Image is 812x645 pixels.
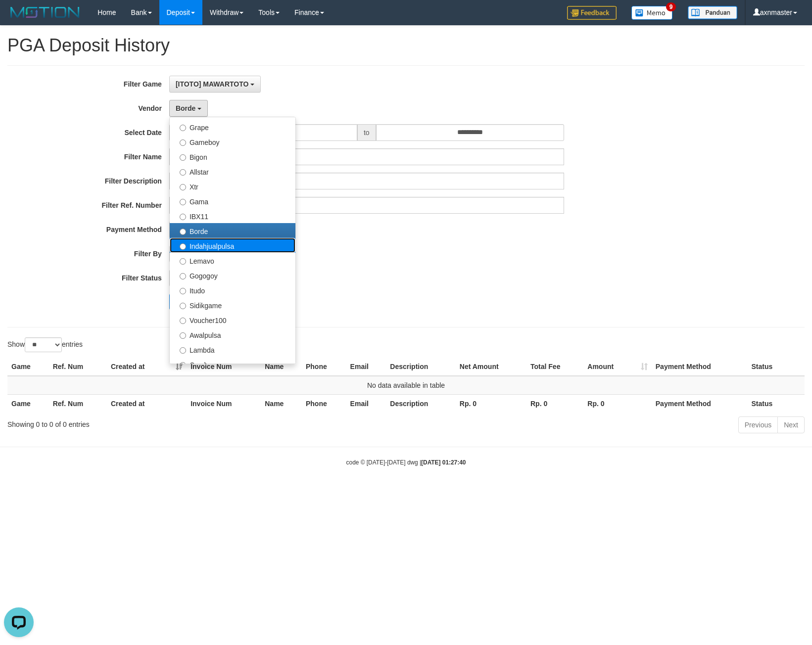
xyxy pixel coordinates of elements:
[170,208,295,223] label: IBX11
[748,394,805,413] th: Status
[583,358,652,376] th: Amount: activate to sort column ascending
[170,223,295,238] label: Borde
[7,358,49,376] th: Game
[170,297,295,312] label: Sidikgame
[652,394,748,413] th: Payment Method
[180,318,186,324] input: Voucher100
[107,394,187,413] th: Created at
[169,100,208,117] button: Borde
[180,362,186,369] input: Combo
[567,6,617,20] img: Feedback.jpg
[170,253,295,268] label: Lemavo
[261,358,302,376] th: Name
[7,5,83,20] img: MOTION_logo.png
[170,327,295,342] label: Awalpulsa
[631,6,673,20] img: Button%20Memo.svg
[346,358,386,376] th: Email
[169,76,261,92] button: [ITOTO] MAWARTOTO
[526,358,583,376] th: Total Fee
[107,358,187,376] th: Created at: activate to sort column ascending
[180,154,186,161] input: Bigon
[7,415,331,429] div: Showing 0 to 0 of 0 entries
[170,312,295,327] label: Voucher100
[386,358,455,376] th: Description
[180,125,186,131] input: Grape
[346,394,386,413] th: Email
[180,214,186,220] input: IBX11
[748,358,805,376] th: Status
[170,179,295,193] label: Xtr
[170,238,295,253] label: Indahjualpulsa
[4,4,34,34] button: Open LiveChat chat widget
[261,394,302,413] th: Name
[170,149,295,164] label: Bigon
[652,358,748,376] th: Payment Method
[666,2,676,11] span: 9
[180,139,186,146] input: Gameboy
[346,459,466,466] small: code © [DATE]-[DATE] dwg |
[456,358,526,376] th: Net Amount
[49,394,107,413] th: Ref. Num
[49,358,107,376] th: Ref. Num
[302,358,346,376] th: Phone
[176,104,195,112] span: Borde
[180,258,186,265] input: Lemavo
[180,169,186,176] input: Allstar
[176,80,249,88] span: [ITOTO] MAWARTOTO
[738,416,778,433] a: Previous
[7,36,805,55] h1: PGA Deposit History
[180,347,186,354] input: Lambda
[180,243,186,250] input: Indahjualpulsa
[180,184,186,190] input: Xtr
[7,337,83,352] label: Show entries
[302,394,346,413] th: Phone
[187,394,261,413] th: Invoice Num
[583,394,652,413] th: Rp. 0
[180,303,186,309] input: Sidikgame
[170,342,295,357] label: Lambda
[526,394,583,413] th: Rp. 0
[7,394,49,413] th: Game
[180,332,186,339] input: Awalpulsa
[170,282,295,297] label: Itudo
[180,288,186,294] input: Itudo
[170,164,295,179] label: Allstar
[170,119,295,134] label: Grape
[386,394,455,413] th: Description
[180,229,186,235] input: Borde
[180,273,186,279] input: Gogogoy
[357,124,376,141] span: to
[170,268,295,282] label: Gogogoy
[777,416,805,433] a: Next
[170,193,295,208] label: Gama
[25,337,62,352] select: Showentries
[170,134,295,149] label: Gameboy
[187,358,261,376] th: Invoice Num
[456,394,526,413] th: Rp. 0
[421,459,466,466] strong: [DATE] 01:27:40
[170,357,295,371] label: Combo
[688,6,737,19] img: panduan.png
[7,376,805,395] td: No data available in table
[180,199,186,205] input: Gama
